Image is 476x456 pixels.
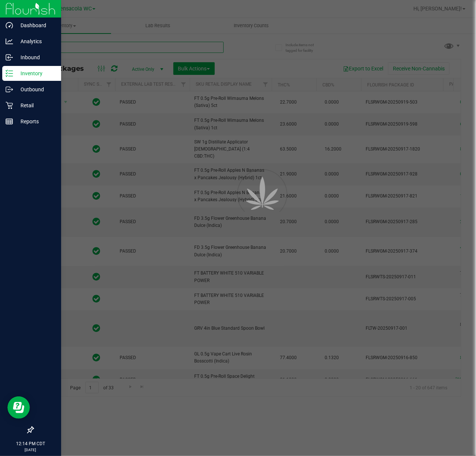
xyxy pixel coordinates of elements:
inline-svg: Reports [6,118,13,125]
p: Reports [13,117,58,126]
p: Inbound [13,53,58,62]
p: Inventory [13,69,58,78]
inline-svg: Inbound [6,54,13,61]
inline-svg: Dashboard [6,22,13,29]
p: Outbound [13,85,58,94]
inline-svg: Analytics [6,38,13,45]
inline-svg: Inventory [6,70,13,77]
inline-svg: Retail [6,102,13,109]
p: 12:14 PM CDT [3,440,58,447]
p: [DATE] [3,447,58,453]
p: Dashboard [13,21,58,30]
p: Retail [13,101,58,110]
inline-svg: Outbound [6,86,13,93]
iframe: Resource center [7,396,30,419]
p: Analytics [13,37,58,46]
